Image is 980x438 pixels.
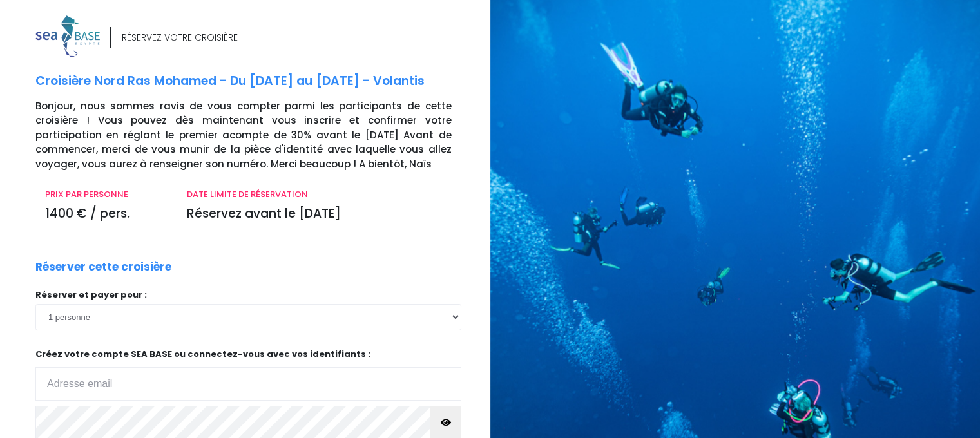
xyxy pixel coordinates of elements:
[35,289,461,301] p: Réserver et payer pour :
[187,188,451,201] p: DATE LIMITE DE RÉSERVATION
[45,205,168,224] p: 1400 € / pers.
[45,188,168,201] p: PRIX PAR PERSONNE
[187,205,451,224] p: Réservez avant le [DATE]
[122,31,238,44] div: RÉSERVEZ VOTRE CROISIÈRE
[35,15,100,57] img: logo_color1.png
[35,72,481,91] p: Croisière Nord Ras Mohamed - Du [DATE] au [DATE] - Volantis
[35,367,461,401] input: Adresse email
[35,259,171,276] p: Réserver cette croisière
[35,348,461,401] p: Créez votre compte SEA BASE ou connectez-vous avec vos identifiants :
[35,99,481,172] p: Bonjour, nous sommes ravis de vous compter parmi les participants de cette croisière ! Vous pouve...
